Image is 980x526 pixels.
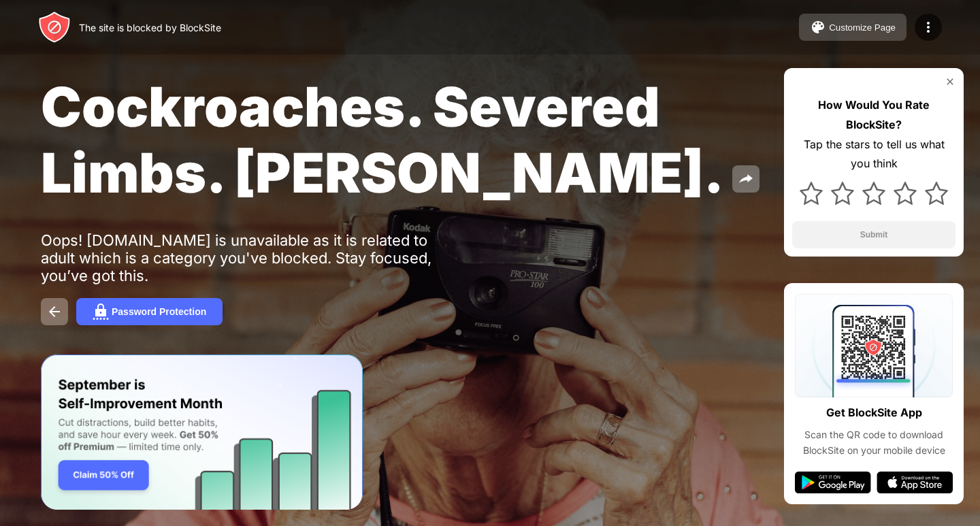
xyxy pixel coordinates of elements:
img: app-store.svg [877,472,953,493]
div: Customize Page [829,22,896,33]
div: Oops! [DOMAIN_NAME] is unavailable as it is related to adult which is a category you've blocked. ... [41,231,461,284]
img: menu-icon.svg [920,19,936,35]
img: star.svg [894,182,917,205]
div: How Would You Rate BlockSite? [792,95,955,135]
img: star.svg [831,182,854,205]
img: star.svg [862,182,885,205]
button: Submit [792,221,955,248]
div: Password Protection [112,306,206,317]
div: Get BlockSite App [826,403,922,423]
button: Password Protection [76,298,223,325]
img: rate-us-close.svg [945,76,955,87]
div: Tap the stars to tell us what you think [792,135,955,174]
img: back.svg [46,303,63,320]
div: The site is blocked by BlockSite [79,22,221,33]
img: pallet.svg [810,19,826,35]
img: password.svg [93,303,109,320]
span: Cockroaches. Severed Limbs. [PERSON_NAME]. [41,73,724,206]
img: star.svg [800,182,823,205]
img: google-play.svg [795,472,871,493]
iframe: Banner [41,355,363,510]
img: star.svg [925,182,948,205]
div: Scan the QR code to download BlockSite on your mobile device [795,427,953,458]
img: share.svg [738,171,754,187]
img: header-logo.svg [38,11,71,44]
button: Customize Page [799,14,906,41]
